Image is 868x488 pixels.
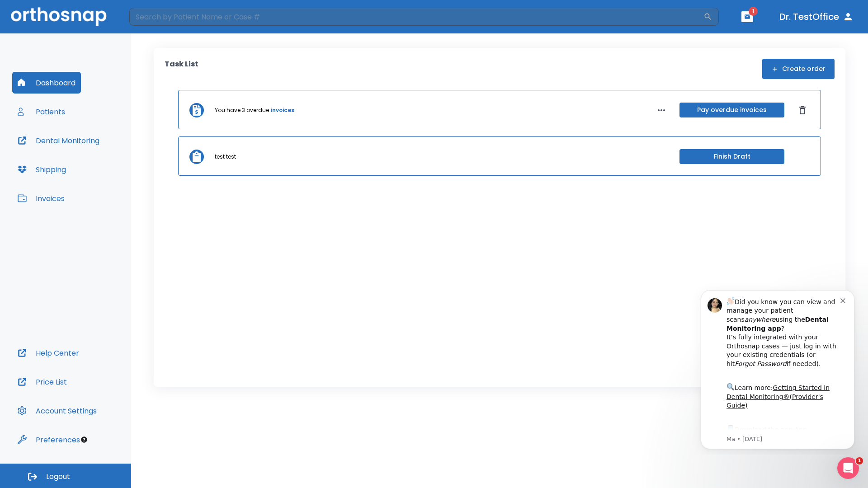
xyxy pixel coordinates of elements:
[12,400,102,422] button: Account Settings
[39,153,153,161] p: Message from Ma, sent 5w ago
[762,59,835,79] button: Create order
[687,282,868,455] iframe: Intercom notifications message
[12,342,85,364] button: Help Center
[795,103,810,117] button: Dismiss
[129,8,703,26] input: Search by Patient Name or Case #
[12,188,70,209] button: Invoices
[39,142,153,188] div: Download the app: | ​ Let us know if you need help getting started!
[165,59,198,79] p: Task List
[12,159,71,180] button: Shipping
[271,106,294,114] a: invoices
[679,103,784,117] button: Pay overdue invoices
[856,457,863,465] span: 1
[12,101,71,122] button: Patients
[11,7,107,26] img: Orthosnap
[12,429,85,450] button: Preferences
[837,457,859,479] iframe: Intercom live chat
[39,144,120,160] a: App Store
[12,371,72,393] button: Price List
[679,149,784,164] button: Finish Draft
[215,106,269,114] p: You have 3 overdue
[749,7,758,16] span: 1
[12,72,81,94] button: Dashboard
[776,9,857,25] button: Dr. TestOffice
[46,472,70,482] span: Logout
[80,436,88,444] div: Tooltip anchor
[215,153,236,161] p: test test
[153,14,160,21] button: Dismiss notification
[12,130,105,151] button: Dental Monitoring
